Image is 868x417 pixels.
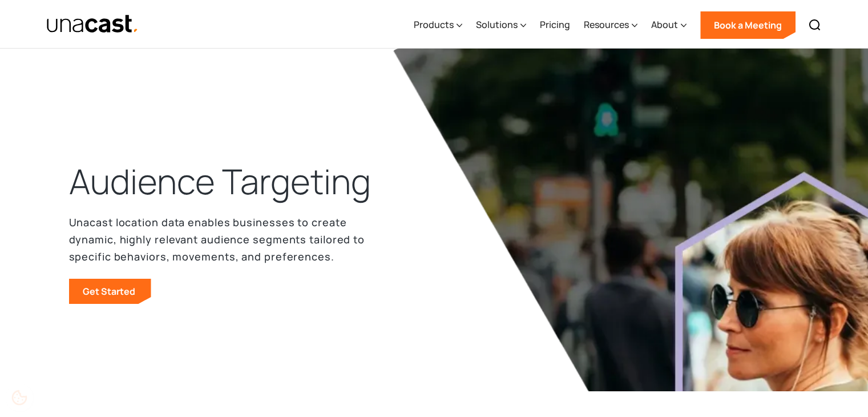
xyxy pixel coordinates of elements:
[69,279,151,304] a: Get Started
[651,2,687,49] div: About
[69,214,366,265] p: Unacast location data enables businesses to create dynamic, highly relevant audience segments tai...
[540,2,570,49] a: Pricing
[651,18,678,31] div: About
[476,18,518,31] div: Solutions
[6,384,33,411] div: Cookie Preferences
[584,18,629,31] div: Resources
[69,159,371,205] h1: Audience Targeting
[808,18,822,32] img: Search icon
[476,2,526,49] div: Solutions
[46,14,139,34] a: home
[414,2,462,49] div: Products
[584,2,637,49] div: Resources
[414,18,454,31] div: Products
[46,14,139,34] img: Unacast text logo
[700,11,796,39] a: Book a Meeting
